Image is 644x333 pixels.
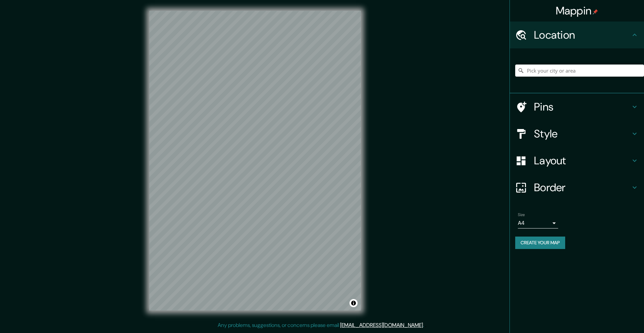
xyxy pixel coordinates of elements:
[510,147,644,174] div: Layout
[510,174,644,201] div: Border
[510,22,644,48] div: Location
[593,9,598,14] img: pin-icon.png
[534,154,631,167] h4: Layout
[218,321,424,329] p: Any problems, suggestions, or concerns please email .
[556,4,598,17] h4: Mappin
[534,28,631,42] h4: Location
[350,299,358,307] button: Toggle attribution
[515,65,644,77] input: Pick your city or area
[149,11,361,310] canvas: Map
[340,322,423,329] a: [EMAIL_ADDRESS][DOMAIN_NAME]
[518,212,525,218] label: Size
[534,181,631,194] h4: Border
[510,93,644,120] div: Pins
[425,321,426,329] div: .
[515,237,565,249] button: Create your map
[424,321,425,329] div: .
[534,127,631,140] h4: Style
[518,218,558,228] div: A4
[510,120,644,147] div: Style
[534,100,631,114] h4: Pins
